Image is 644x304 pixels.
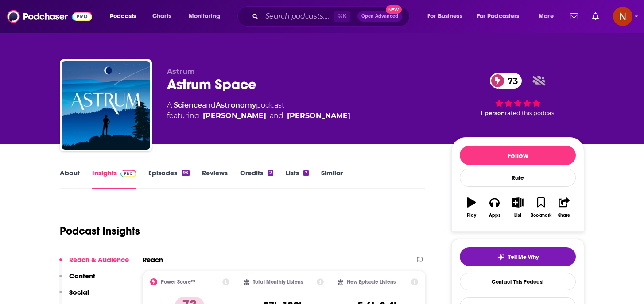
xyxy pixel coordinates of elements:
[421,9,473,23] button: open menu
[120,170,136,177] img: Podchaser Pro
[347,279,396,285] h2: New Episode Listens
[514,213,521,218] div: List
[268,170,273,176] div: 2
[69,272,95,280] p: Content
[167,100,350,121] div: A podcast
[589,9,602,24] a: Show notifications dropdown
[202,101,216,109] span: and
[553,192,576,223] button: Share
[529,192,552,223] button: Bookmark
[182,170,190,176] div: 93
[613,7,632,26] span: Logged in as AdelNBM
[497,254,504,261] img: tell me why sparkle
[69,255,129,264] p: Reach & Audience
[477,10,520,23] span: For Podcasters
[62,61,150,150] img: Astrum Space
[427,10,462,23] span: For Business
[60,169,80,189] a: About
[60,224,140,238] h1: Podcast Insights
[69,288,89,296] p: Social
[357,11,402,22] button: Open AdvancedNew
[287,111,350,121] a: James Stewart
[481,110,505,116] span: 1 person
[167,111,350,121] span: featuring
[240,169,273,189] a: Credits2
[147,9,177,23] a: Charts
[7,8,92,25] img: Podchaser - Follow, Share and Rate Podcasts
[303,170,309,176] div: 7
[460,247,576,266] button: tell me why sparkleTell Me Why
[148,169,190,189] a: Episodes93
[321,169,343,189] a: Similar
[539,10,554,23] span: More
[532,9,565,23] button: open menu
[499,73,522,89] span: 73
[613,7,632,26] img: User Profile
[361,14,398,19] span: Open Advanced
[203,111,266,121] a: Alex McColgan
[508,254,539,261] span: Tell Me Why
[143,255,163,264] h2: Reach
[531,213,551,218] div: Bookmark
[59,255,129,272] button: Reach & Audience
[174,101,202,109] a: Science
[110,10,136,23] span: Podcasts
[202,169,228,189] a: Reviews
[161,279,195,285] h2: Power Score™
[505,110,556,116] span: rated this podcast
[262,9,334,23] input: Search podcasts, credits, & more...
[152,10,171,23] span: Charts
[167,67,195,76] span: Astrum
[246,6,418,27] div: Search podcasts, credits, & more...
[489,213,500,218] div: Apps
[490,73,522,89] a: 73
[216,101,256,109] a: Astronomy
[483,192,506,223] button: Apps
[286,169,309,189] a: Lists7
[460,273,576,290] a: Contact This Podcast
[467,213,476,218] div: Play
[460,169,576,187] div: Rate
[460,192,483,223] button: Play
[92,169,136,189] a: InsightsPodchaser Pro
[471,9,532,23] button: open menu
[59,272,95,288] button: Content
[253,279,303,285] h2: Total Monthly Listens
[182,9,232,23] button: open menu
[334,11,350,22] span: ⌘ K
[386,5,402,14] span: New
[566,9,582,24] a: Show notifications dropdown
[270,111,283,121] span: and
[613,7,632,26] button: Show profile menu
[189,10,220,23] span: Monitoring
[460,146,576,165] button: Follow
[558,213,570,218] div: Share
[104,9,147,23] button: open menu
[506,192,529,223] button: List
[451,67,584,122] div: 73 1 personrated this podcast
